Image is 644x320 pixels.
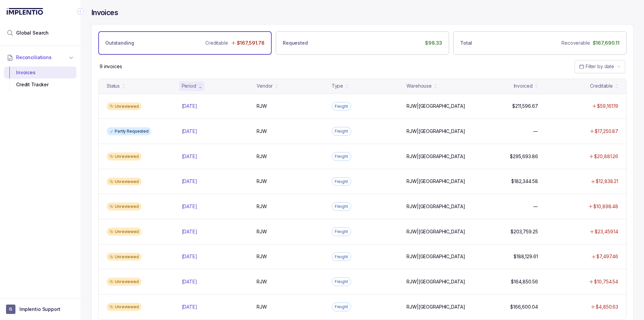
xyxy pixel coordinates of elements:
[425,40,442,46] p: $98.33
[590,83,613,89] div: Creditable
[107,102,142,110] div: Unreviewed
[182,103,197,109] p: [DATE]
[107,303,142,311] div: Unreviewed
[182,153,197,160] p: [DATE]
[257,103,267,109] p: RJW
[107,127,151,135] div: Partly Requested
[107,202,142,211] div: Unreviewed
[510,153,538,160] p: $295,693.86
[257,83,273,89] div: Vendor
[16,30,49,36] span: Global Search
[511,178,538,185] p: $182,344.58
[335,278,348,285] p: Freight
[596,253,618,260] p: $7,497.46
[182,253,197,260] p: [DATE]
[257,128,267,135] p: RJW
[597,103,618,109] p: $59,161.19
[105,40,134,46] p: Outstanding
[596,304,618,310] p: $4,850.63
[257,203,267,210] p: RJW
[407,228,465,235] p: RJW|[GEOGRAPHIC_DATA]
[533,128,538,135] p: —
[514,253,538,260] p: $188,129.61
[76,7,85,15] div: Collapse Icon
[100,63,122,70] p: 9 invoices
[4,50,76,65] button: Reconciliations
[107,228,142,236] div: Unreviewed
[6,305,74,314] button: User initialsImplentio Support
[335,178,348,185] p: Freight
[257,228,267,235] p: RJW
[237,40,265,46] p: $167,591.78
[100,63,122,70] div: Remaining page entries
[407,153,465,160] p: RJW|[GEOGRAPHIC_DATA]
[283,40,308,46] p: Requested
[107,278,142,286] div: Unreviewed
[9,66,71,79] div: Invoices
[407,203,465,210] p: RJW|[GEOGRAPHIC_DATA]
[335,153,348,160] p: Freight
[594,153,618,160] p: $20,881.26
[593,40,620,46] p: $167,690.11
[586,63,614,69] span: Filter by date
[4,65,76,92] div: Reconciliations
[407,253,465,260] p: RJW|[GEOGRAPHIC_DATA]
[595,228,618,235] p: $23,459.14
[596,178,618,185] p: $12,838.21
[533,203,538,210] p: —
[182,128,197,135] p: [DATE]
[335,203,348,210] p: Freight
[335,254,348,260] p: Freight
[512,103,538,109] p: $211,596.67
[575,60,625,73] button: Date Range Picker
[257,278,267,285] p: RJW
[107,178,142,186] div: Unreviewed
[407,304,465,310] p: RJW|[GEOGRAPHIC_DATA]
[107,253,142,261] div: Unreviewed
[510,304,538,310] p: $166,600.04
[514,83,533,89] div: Invoiced
[511,278,538,285] p: $164,850.56
[593,203,618,210] p: $10,898.48
[335,128,348,135] p: Freight
[335,304,348,310] p: Freight
[91,8,118,17] h4: Invoices
[16,54,52,61] span: Reconciliations
[9,79,71,91] div: Credit Tracker
[407,128,465,135] p: RJW|[GEOGRAPHIC_DATA]
[407,178,465,185] p: RJW|[GEOGRAPHIC_DATA]
[335,228,348,235] p: Freight
[407,103,465,109] p: RJW|[GEOGRAPHIC_DATA]
[335,103,348,110] p: Freight
[257,178,267,185] p: RJW
[595,128,618,135] p: $17,250.87
[182,83,196,89] div: Period
[561,40,590,46] p: Recoverable
[579,63,614,70] search: Date Range Picker
[257,253,267,260] p: RJW
[182,178,197,185] p: [DATE]
[594,278,618,285] p: $10,754.54
[107,83,120,89] div: Status
[19,306,60,313] p: Implentio Support
[182,228,197,235] p: [DATE]
[107,152,142,161] div: Unreviewed
[257,304,267,310] p: RJW
[460,40,472,46] p: Total
[182,203,197,210] p: [DATE]
[6,305,15,314] span: User initials
[205,40,228,46] p: Creditable
[332,83,343,89] div: Type
[182,278,197,285] p: [DATE]
[407,278,465,285] p: RJW|[GEOGRAPHIC_DATA]
[257,153,267,160] p: RJW
[182,304,197,310] p: [DATE]
[407,83,432,89] div: Warehouse
[511,228,538,235] p: $203,759.25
